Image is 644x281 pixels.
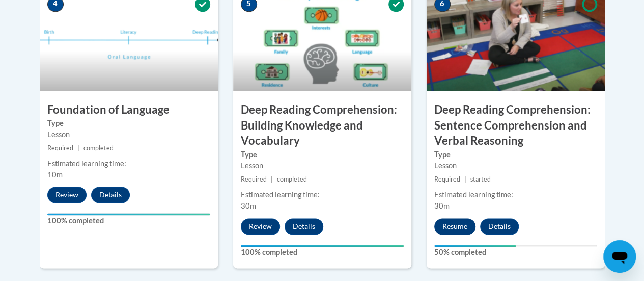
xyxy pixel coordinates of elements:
label: Type [434,149,597,160]
label: Type [47,118,210,129]
span: 10m [47,170,63,179]
span: | [464,175,466,183]
label: 100% completed [47,215,210,226]
span: completed [83,144,114,152]
span: started [470,175,491,183]
div: Your progress [47,213,210,215]
button: Review [47,187,87,203]
button: Details [480,218,519,235]
div: Your progress [241,245,404,247]
div: Lesson [241,160,404,171]
label: 50% completed [434,247,597,258]
span: completed [277,175,307,183]
div: Estimated learning time: [47,158,210,169]
span: Required [47,144,73,152]
div: Estimated learning time: [434,189,597,200]
h3: Foundation of Language [40,102,218,118]
iframe: Button to launch messaging window, conversation in progress [603,240,636,273]
div: Your progress [434,245,516,247]
button: Details [91,187,130,203]
label: 100% completed [241,247,404,258]
h3: Deep Reading Comprehension: Sentence Comprehension and Verbal Reasoning [427,102,605,149]
button: Details [285,218,323,235]
span: Required [434,175,460,183]
button: Review [241,218,280,235]
div: Estimated learning time: [241,189,404,200]
span: | [77,144,79,152]
h3: Deep Reading Comprehension: Building Knowledge and Vocabulary [233,102,411,149]
div: Lesson [434,160,597,171]
span: 30m [241,201,256,210]
span: 30m [434,201,450,210]
label: Type [241,149,404,160]
span: Required [241,175,267,183]
button: Resume [434,218,475,235]
span: | [271,175,273,183]
div: Lesson [47,129,210,140]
